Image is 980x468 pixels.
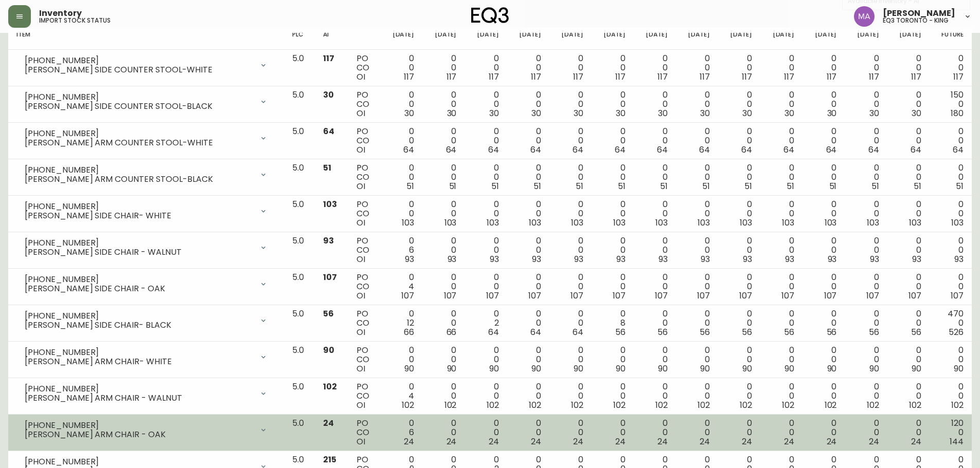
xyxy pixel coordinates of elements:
[357,107,365,119] span: OI
[684,54,710,82] div: 0 0
[760,27,803,50] th: [DATE]
[357,180,365,192] span: OI
[16,236,276,259] div: [PHONE_NUMBER][PERSON_NAME] SIDE CHAIR - WALNUT
[702,180,710,192] span: 51
[573,71,583,83] span: 117
[853,90,879,118] div: 0 0
[741,144,752,156] span: 64
[447,107,457,119] span: 30
[883,17,949,24] h5: eq3 toronto - king
[402,217,414,229] span: 103
[616,107,626,119] span: 30
[558,273,583,301] div: 0 0
[769,90,794,118] div: 0 0
[473,273,498,301] div: 0 0
[444,290,457,302] span: 107
[431,54,456,82] div: 0 0
[742,71,752,83] span: 117
[896,127,921,155] div: 0 0
[529,217,541,229] span: 103
[431,200,456,228] div: 0 0
[515,200,541,228] div: 0 0
[574,253,583,265] span: 93
[473,163,498,191] div: 0 0
[404,71,414,83] span: 117
[515,273,541,301] div: 0 0
[658,253,668,265] span: 93
[473,200,498,228] div: 0 0
[869,107,879,119] span: 30
[507,27,549,50] th: [DATE]
[558,200,583,228] div: 0 0
[39,9,82,17] span: Inventory
[726,90,752,118] div: 0 0
[853,273,879,301] div: 0 0
[16,419,276,441] div: [PHONE_NUMBER][PERSON_NAME] ARM CHAIR - OAK
[284,123,315,159] td: 5.0
[657,144,668,156] span: 64
[887,27,930,50] th: [DATE]
[447,71,457,83] span: 117
[404,107,414,119] span: 30
[868,144,879,156] span: 64
[25,175,253,184] div: [PERSON_NAME] ARM COUNTER STOOL-BLACK
[853,163,879,191] div: 0 0
[25,211,253,220] div: [PERSON_NAME] SIDE CHAIR- WHITE
[698,217,710,229] span: 103
[549,27,592,50] th: [DATE]
[938,90,964,118] div: 150 0
[769,127,794,155] div: 0 0
[896,90,921,118] div: 0 0
[558,54,583,82] div: 0 0
[896,236,921,264] div: 0 0
[25,65,253,74] div: [PERSON_NAME] SIDE COUNTER STOOL-WHITE
[866,290,879,302] span: 107
[600,163,626,191] div: 0 0
[486,290,499,302] span: 107
[642,236,668,264] div: 0 0
[930,27,972,50] th: Future
[571,290,583,302] span: 107
[803,27,845,50] th: [DATE]
[869,71,879,83] span: 117
[853,200,879,228] div: 0 0
[528,290,541,302] span: 107
[315,27,348,50] th: AI
[853,127,879,155] div: 0 0
[16,200,276,222] div: [PHONE_NUMBER][PERSON_NAME] SIDE CHAIR- WHITE
[896,200,921,228] div: 0 0
[388,127,414,155] div: 0 0
[25,430,253,439] div: [PERSON_NAME] ARM CHAIR - OAK
[25,56,253,65] div: [PHONE_NUMBER]
[25,102,253,111] div: [PERSON_NAME] SIDE COUNTER STOOL-BLACK
[853,236,879,264] div: 0 0
[25,248,253,257] div: [PERSON_NAME] SIDE CHAIR - WALNUT
[357,54,372,82] div: PO CO
[600,236,626,264] div: 0 0
[600,127,626,155] div: 0 0
[908,290,921,302] span: 107
[357,273,372,301] div: PO CO
[642,273,668,301] div: 0 0
[938,54,964,82] div: 0 0
[284,305,315,342] td: 5.0
[726,236,752,264] div: 0 0
[558,127,583,155] div: 0 0
[388,163,414,191] div: 0 0
[16,273,276,295] div: [PHONE_NUMBER][PERSON_NAME] SIDE CHAIR - OAK
[853,309,879,337] div: 0 0
[642,309,668,337] div: 0 0
[531,71,541,83] span: 117
[699,144,710,156] span: 64
[323,125,334,137] span: 64
[684,273,710,301] div: 0 0
[25,165,253,175] div: [PHONE_NUMBER]
[896,309,921,337] div: 0 0
[490,253,499,265] span: 93
[25,321,253,330] div: [PERSON_NAME] SIDE CHAIR- BLACK
[473,127,498,155] div: 0 0
[388,90,414,118] div: 0 0
[357,71,365,83] span: OI
[431,127,456,155] div: 0 0
[388,236,414,264] div: 0 6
